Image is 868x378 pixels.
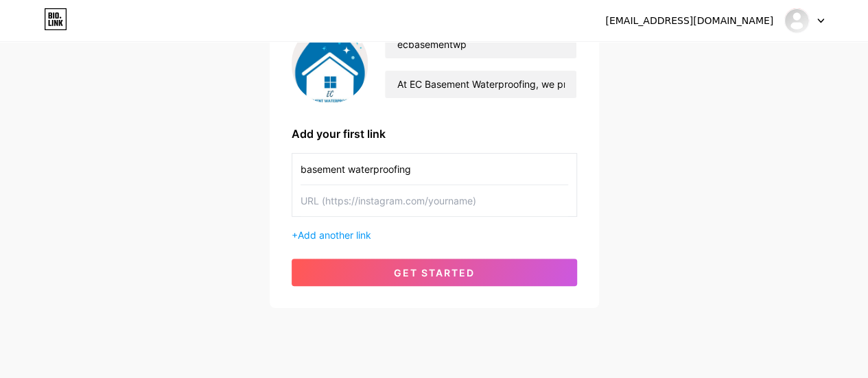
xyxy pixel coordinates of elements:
input: Your name [385,31,576,58]
div: + [292,228,577,242]
div: [EMAIL_ADDRESS][DOMAIN_NAME] [605,14,773,28]
button: get started [292,259,577,286]
input: bio [385,71,576,98]
img: ecbasementwp [784,8,810,34]
span: get started [394,267,475,279]
div: Add your first link [292,126,577,142]
input: Link name (My Instagram) [301,154,568,185]
img: profile pic [292,25,368,104]
input: URL (https://instagram.com/yourname) [301,185,568,216]
span: Add another link [298,229,371,241]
